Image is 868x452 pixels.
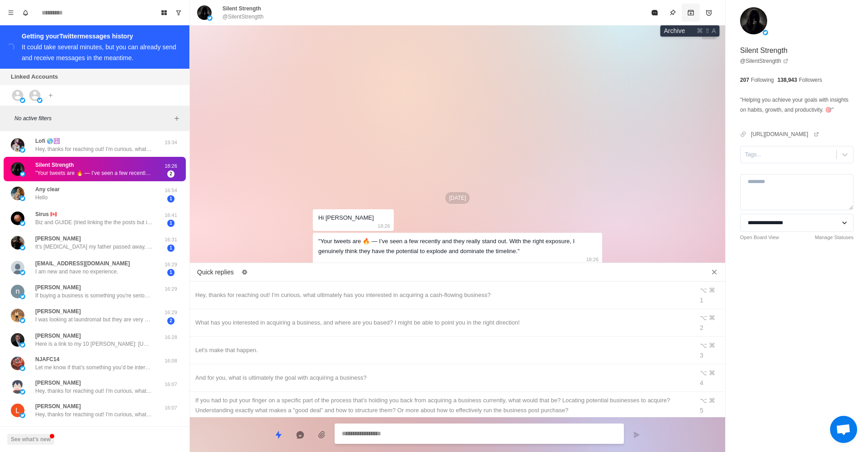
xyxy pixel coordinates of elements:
img: picture [20,98,25,103]
div: ⌥ ⌘ 2 [700,313,720,333]
p: UC👀 [35,426,50,434]
img: picture [20,245,25,250]
p: [EMAIL_ADDRESS][DOMAIN_NAME] [35,259,130,268]
p: I was looking at laundromat but they are very expensive [35,315,153,324]
p: 207 [740,76,749,84]
p: 16:07 [160,404,182,412]
p: It's [MEDICAL_DATA] my father passed away, and I will be receiving 60 to 100,000$ and was interes... [35,243,153,251]
p: 16:54 [160,187,182,194]
img: picture [11,380,24,394]
p: No active filters [14,114,171,122]
img: picture [20,294,25,299]
p: Biz and GUIDE (tried linking the the posts but it triggers X asking to prove I'm a human) [35,218,153,226]
button: Notifications [18,5,33,20]
span: 1 [167,220,175,227]
p: "Your tweets are 🔥 — I’ve seen a few recently and they really stand out. With the right exposure,... [35,169,153,177]
p: Lofi 🌎☮️ [35,137,60,145]
p: Silent Strength [35,161,74,169]
div: If you had to put your finger on a specific part of the process that’s holding you back from acqu... [195,395,688,415]
img: picture [740,7,767,34]
p: Let me know if that’s something you’d be interested in and I can set you up on a call with my con... [35,363,153,372]
p: Hey, thanks for reaching out! I'm curious, what ultimately has you interested in acquiring a cash... [35,410,153,419]
button: Send message [627,426,646,444]
button: Reply with AI [291,426,309,444]
img: picture [20,342,25,348]
img: picture [11,404,24,417]
p: 16:31 [160,236,182,244]
p: [PERSON_NAME] [35,283,81,292]
img: picture [20,196,25,201]
img: picture [197,5,212,20]
button: Menu [4,5,18,20]
p: Followers [799,76,822,84]
p: 16:29 [160,309,182,316]
img: picture [11,162,24,176]
img: picture [763,30,768,35]
img: picture [11,212,24,225]
div: ⌥ ⌘ 1 [700,285,720,305]
p: Hey, thanks for reaching out! I'm curious, what ultimately has you interested in acquiring a cash... [35,145,153,153]
img: picture [11,285,24,298]
p: 138,943 [778,76,797,84]
div: Let's make that happen. [195,345,688,355]
p: "Helping you achieve your goals with insights on habits, growth, and productivity. 🎯" [740,95,854,115]
p: [PERSON_NAME] [35,235,81,243]
a: @SilentStrengtth [740,57,788,65]
p: Here is a link to my 10 [PERSON_NAME]: [URL][DOMAIN_NAME] [35,340,153,348]
p: NJAFC14 [35,355,59,363]
span: 2 [167,170,175,178]
img: picture [20,221,25,226]
img: picture [20,389,25,395]
span: 1 [167,195,175,202]
button: Add media [313,426,331,444]
img: picture [11,236,24,250]
span: 1 [167,245,175,252]
button: Show unread conversations [171,5,186,20]
img: picture [11,187,24,200]
p: 16:07 [160,381,182,388]
img: picture [20,147,25,153]
button: Pin [664,4,682,22]
div: And for you, what is ultimately the goal with acquiring a business? [195,373,688,383]
img: picture [11,357,24,370]
div: Getting your Twitter messages history [22,31,179,42]
button: See what's new [7,434,54,445]
div: What has you interested in acquiring a business, and where are you based? I might be able to poin... [195,318,688,328]
p: Hello [35,193,47,202]
p: [PERSON_NAME] [35,307,81,315]
span: 1 [167,269,175,276]
p: Following [751,76,774,84]
p: 18:26 [377,221,390,231]
a: Open Board View [740,234,779,241]
div: Hey, thanks for reaching out! I'm curious, what ultimately has you interested in acquiring a cash... [195,290,688,300]
button: Add filters [171,113,182,124]
p: Hey, thanks for reaching out! I'm curious, what ultimately has you interested in acquiring a cash... [35,387,153,395]
p: 18:26 [586,254,599,264]
img: picture [20,270,25,275]
img: picture [207,15,212,21]
p: I am new and have no experience. [35,268,118,276]
button: Add reminder [700,4,718,22]
p: Any clear [35,185,60,193]
p: Linked Accounts [11,72,58,81]
span: 2 [167,317,175,325]
a: Manage Statuses [815,234,854,241]
p: [DATE] [445,192,470,204]
p: 16:08 [160,357,182,365]
img: picture [20,318,25,323]
img: picture [11,333,24,347]
button: Quick replies [269,426,288,444]
img: picture [11,138,24,152]
img: picture [37,98,42,103]
p: Sirus 🇨🇦 [35,210,57,218]
p: 16:29 [160,261,182,268]
p: [PERSON_NAME] [35,402,81,410]
div: ⌥ ⌘ 5 [700,395,720,415]
button: Board View [157,5,171,20]
div: It could take several minutes, but you can already send and receive messages in the meantime. [22,43,176,61]
img: picture [20,366,25,371]
img: picture [11,309,24,322]
button: Close quick replies [707,265,722,279]
p: 16:29 [160,285,182,293]
div: Hi [PERSON_NAME] [318,213,374,223]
